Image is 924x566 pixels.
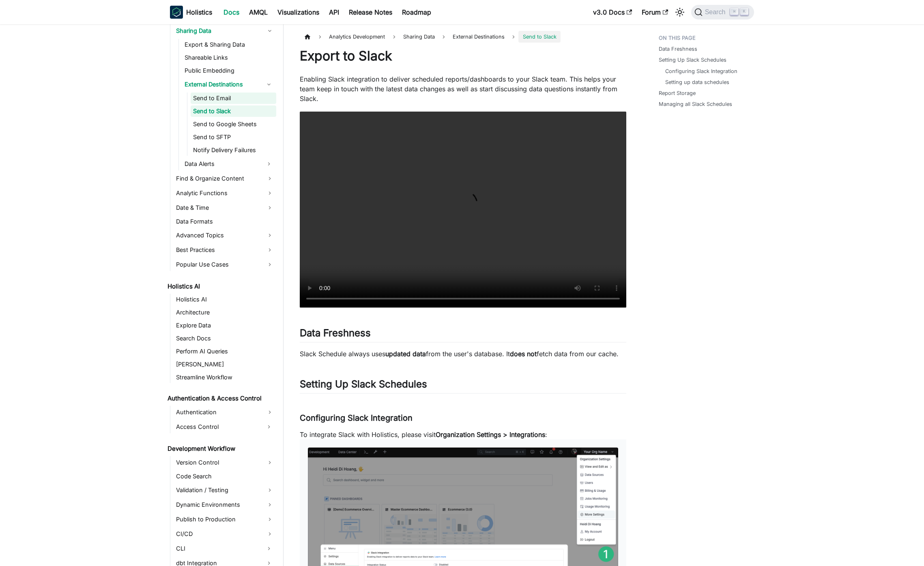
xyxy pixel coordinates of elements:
p: Slack Schedule always uses from the user's database. It fetch data from our cache. [300,349,626,359]
span: External Destinations [453,34,505,40]
a: Dynamic Environments [174,498,276,511]
a: Holistics AI [165,281,276,292]
a: Advanced Topics [174,229,276,242]
button: Collapse sidebar category 'External Destinations' [262,78,276,91]
a: Report Storage [659,89,696,97]
a: External Destinations [182,78,262,91]
h2: Setting Up Slack Schedules [300,378,626,394]
button: Expand sidebar category 'CLI' [262,542,276,555]
a: Data Alerts [182,157,262,170]
a: Date & Time [174,201,276,214]
a: Validation / Testing [174,484,276,497]
a: Analytic Functions [174,187,276,200]
a: Version Control [174,456,276,469]
a: Sharing Data [174,24,276,37]
a: Architecture [174,307,276,318]
a: Explore Data [174,320,276,331]
strong: does not [510,350,537,358]
a: Popular Use Cases [174,258,276,271]
a: Docs [219,6,244,19]
strong: Organization Settings > Integrations [436,430,545,439]
a: API [324,6,344,19]
a: v3.0 Docs [588,6,637,19]
button: Expand sidebar category 'Access Control' [262,420,276,433]
a: [PERSON_NAME] [174,359,276,370]
a: CI/CD [174,527,276,540]
a: Holistics AI [174,294,276,305]
span: Search [703,9,731,16]
a: Authentication [174,406,276,419]
a: AMQL [244,6,273,19]
a: Best Practices [174,243,276,256]
a: HolisticsHolistics [170,6,212,19]
a: Visualizations [273,6,324,19]
a: Configuring Slack Integration [665,67,737,75]
a: Shareable Links [182,52,276,63]
a: CLI [174,542,262,555]
a: Release Notes [344,6,397,19]
a: External Destinations [449,31,509,43]
nav: Breadcrumbs [300,31,626,43]
nav: Docs sidebar [162,24,284,566]
a: Data Formats [174,216,276,227]
kbd: ⌘ [730,8,738,15]
a: Send to Slack [191,105,276,117]
a: Home page [300,31,315,43]
a: Code Search [174,471,276,482]
a: Search Docs [174,333,276,344]
a: Authentication & Access Control [165,393,276,404]
a: Publish to Production [174,513,276,526]
kbd: K [740,8,748,15]
b: Holistics [186,7,212,17]
a: Access Control [174,420,262,433]
a: Setting Up Slack Schedules [659,56,726,64]
a: Find & Organize Content [174,172,276,185]
h2: Data Freshness [300,327,626,342]
a: Perform AI Queries [174,346,276,357]
a: Notify Delivery Failures [191,144,276,156]
a: Streamline Workflow [174,372,276,383]
button: Expand sidebar category 'Data Alerts' [262,157,276,170]
span: Send to Slack [518,31,560,43]
h3: Configuring Slack Integration [300,413,626,423]
h1: Export to Slack [300,48,626,64]
a: Send to SFTP [191,131,276,143]
a: Public Embedding [182,65,276,76]
a: Send to Email [191,93,276,104]
a: Send to Google Sheets [191,118,276,130]
p: Enabling Slack integration to deliver scheduled reports/dashboards to your Slack team. This helps... [300,74,626,103]
span: Analytics Development [325,31,389,43]
a: Forum [637,6,673,19]
img: Holistics [170,6,183,19]
a: Export & Sharing Data [182,39,276,50]
button: Search (Command+K) [691,5,754,19]
button: Switch between dark and light mode (currently light mode) [673,6,686,19]
a: Development Workflow [165,443,276,454]
span: Sharing Data [399,31,439,43]
a: Managing all Slack Schedules [659,100,732,108]
a: Roadmap [397,6,436,19]
a: Data Freshness [659,45,697,53]
video: Your browser does not support embedding video, but you can . [300,112,626,308]
strong: updated data [385,350,426,358]
a: Setting up data schedules [665,78,729,86]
